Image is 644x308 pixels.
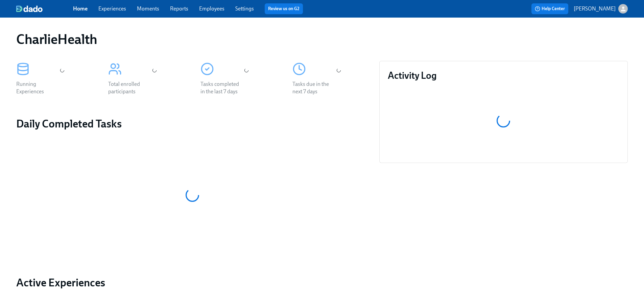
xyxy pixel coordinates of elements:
[16,117,368,131] h2: Daily Completed Tasks
[265,3,303,14] button: Review us on G2
[98,5,126,12] a: Experiences
[388,69,619,81] h3: Activity Log
[137,5,159,12] a: Moments
[292,80,336,95] div: Tasks due in the next 7 days
[535,5,565,12] span: Help Center
[108,80,151,95] div: Total enrolled participants
[16,5,73,12] a: dado
[199,5,224,12] a: Employees
[73,5,88,12] a: Home
[16,276,368,289] a: Active Experiences
[170,5,188,12] a: Reports
[235,5,254,12] a: Settings
[16,5,43,12] img: dado
[531,3,568,14] button: Help Center
[16,31,97,47] h1: CharlieHealth
[200,80,244,95] div: Tasks completed in the last 7 days
[574,4,628,14] button: [PERSON_NAME]
[16,80,59,95] div: Running Experiences
[268,5,300,12] a: Review us on G2
[574,5,616,13] p: [PERSON_NAME]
